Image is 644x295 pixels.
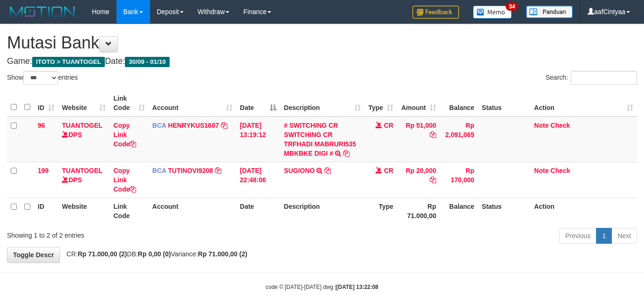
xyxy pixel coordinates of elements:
a: Copy SUGIONO to clipboard [324,167,331,174]
h4: Game: Date: [7,57,637,66]
span: ITOTO > TUANTOGEL [32,57,105,67]
td: Rp 170,000 [440,162,478,198]
a: Copy Link Code [113,122,136,148]
img: MOTION_logo.png [7,5,78,19]
small: code © [DATE]-[DATE] dwg | [266,284,378,290]
td: Rp 20,000 [397,162,440,198]
a: # SWITCHING CR SWITCHING CR TRFHADI MABRURI535 MBKBKE DIGI # [284,122,356,157]
th: Link Code: activate to sort column ascending [110,90,148,117]
th: Action [530,198,637,224]
th: Action: activate to sort column ascending [530,90,637,117]
td: Rp 2,091,065 [440,117,478,162]
th: Status [478,198,531,224]
th: Balance [440,198,478,224]
td: [DATE] 13:19:12 [236,117,281,162]
th: Type: activate to sort column ascending [364,90,397,117]
a: Copy Rp 51,000 to clipboard [430,131,436,138]
th: Amount: activate to sort column ascending [397,90,440,117]
a: Check [550,167,570,174]
th: Description [280,198,364,224]
th: Balance [440,90,478,117]
strong: Rp 71.000,00 (2) [78,250,127,258]
label: Show entries [7,71,78,85]
a: Copy TUTINOVI9208 to clipboard [215,167,221,174]
select: Showentries [23,71,58,85]
a: Note [534,167,548,174]
th: Link Code [110,198,148,224]
a: HENRYKUS1607 [168,122,219,129]
a: Next [611,228,637,244]
span: BCA [152,122,166,129]
th: Website [58,198,110,224]
th: Date [236,198,281,224]
th: Description: activate to sort column ascending [280,90,364,117]
div: Showing 1 to 2 of 2 entries [7,227,261,240]
strong: [DATE] 13:22:08 [336,284,378,290]
td: Rp 51,000 [397,117,440,162]
img: panduan.png [526,6,573,18]
span: 30/09 - 01/10 [125,57,170,67]
a: Check [550,122,570,129]
td: [DATE] 22:48:06 [236,162,281,198]
a: Copy HENRYKUS1607 to clipboard [221,122,227,129]
th: Account: activate to sort column ascending [149,90,236,117]
a: SUGIONO [284,167,315,174]
td: DPS [58,162,110,198]
th: Status [478,90,531,117]
span: CR [384,122,393,129]
strong: Rp 0,00 (0) [138,250,171,258]
img: Button%20Memo.svg [473,6,512,19]
span: CR [384,167,393,174]
a: Note [534,122,548,129]
input: Search: [571,71,637,85]
span: BCA [152,167,166,174]
strong: Rp 71.000,00 (2) [198,250,247,258]
th: ID: activate to sort column ascending [34,90,58,117]
span: 199 [38,167,48,174]
th: Rp 71.000,00 [397,198,440,224]
a: Copy # SWITCHING CR SWITCHING CR TRFHADI MABRURI535 MBKBKE DIGI # to clipboard [343,150,349,157]
a: Toggle Descr [7,247,60,263]
th: ID [34,198,58,224]
th: Website: activate to sort column ascending [58,90,110,117]
label: Search: [546,71,637,85]
th: Date: activate to sort column descending [236,90,281,117]
th: Account [149,198,236,224]
th: Type [364,198,397,224]
img: Feedback.jpg [412,6,459,19]
span: 34 [506,2,518,11]
a: Previous [559,228,596,244]
a: TUANTOGEL [62,122,103,129]
span: 96 [38,122,45,129]
a: Copy Link Code [113,167,136,193]
a: 1 [596,228,612,244]
h1: Mutasi Bank [7,34,637,52]
td: DPS [58,117,110,162]
a: Copy Rp 20,000 to clipboard [430,176,436,184]
a: TUANTOGEL [62,167,103,174]
span: CR: DB: Variance: [62,250,247,258]
a: TUTINOVI9208 [168,167,213,174]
